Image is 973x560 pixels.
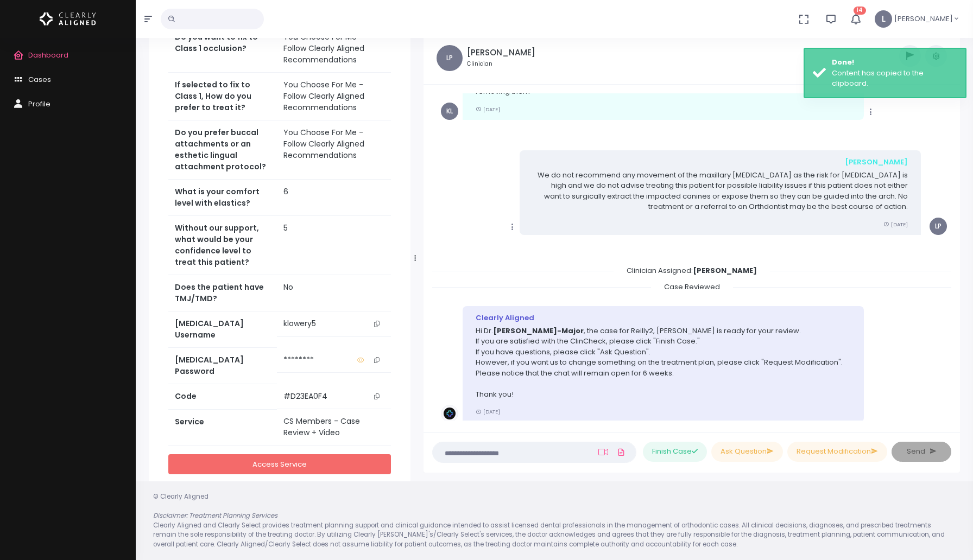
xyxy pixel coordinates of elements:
[643,442,707,462] button: Finish Case
[467,48,535,58] h5: [PERSON_NAME]
[168,275,277,311] th: Does the patient have TMJ/TMD?
[168,216,277,275] th: Without our support, what would be your confidence level to treat this patient?
[168,73,277,120] th: If selected to fix to Class 1, How do you prefer to treat it?
[883,221,908,228] small: [DATE]
[277,25,391,73] td: You Choose For Me - Follow Clearly Aligned Recommendations
[168,25,277,73] th: Do you want to fix to Class 1 occlusion?
[832,68,957,89] div: Content has copied to the clipboard.
[476,313,851,323] div: Clearly Aligned
[476,326,851,400] p: Hi Dr. , the case for Reilly2, [PERSON_NAME] is ready for your review. If you are satisfied with ...
[168,384,277,409] th: Code
[28,74,51,85] span: Cases
[277,275,391,311] td: No
[277,384,391,409] td: #D23EA0F4
[533,170,908,212] p: We do not recommend any movement of the maxillary [MEDICAL_DATA] as the risk for [MEDICAL_DATA] i...
[432,93,951,421] div: scrollable content
[437,45,463,71] span: LP
[533,157,908,168] div: [PERSON_NAME]
[168,180,277,216] th: What is your comfort level with elastics?
[153,511,277,520] em: Disclaimer: Treatment Planning Services
[168,454,391,474] a: Access Service
[168,120,277,180] th: Do you prefer buccal attachments or an esthetic lingual attachment protocol?
[787,442,887,462] button: Request Modification
[467,60,535,68] small: Clinician
[283,416,384,438] div: CS Members - Case Review + Video
[930,218,947,235] span: LP
[277,73,391,120] td: You Choose For Me - Follow Clearly Aligned Recommendations
[168,311,277,348] th: [MEDICAL_DATA] Username
[711,442,783,462] button: Ask Question
[277,180,391,216] td: 6
[493,326,584,336] b: [PERSON_NAME]-Major
[277,120,391,180] td: You Choose For Me - Follow Clearly Aligned Recommendations
[149,32,410,485] div: scrollable content
[615,442,628,462] a: Add Files
[894,14,953,24] span: [PERSON_NAME]
[476,408,500,415] small: [DATE]
[277,311,391,336] td: klowery5
[441,103,458,120] span: KL
[693,265,757,276] b: [PERSON_NAME]
[277,216,391,275] td: 5
[476,106,500,113] small: [DATE]
[28,50,68,60] span: Dashboard
[875,10,892,28] span: L
[168,409,277,446] th: Service
[651,278,733,295] span: Case Reviewed
[142,492,966,549] div: © Clearly Aligned Clearly Aligned and Clearly Select provides treatment planning support and clin...
[168,348,277,384] th: [MEDICAL_DATA] Password
[40,8,96,30] img: Logo Horizontal
[614,262,770,279] span: Clinician Assigned:
[596,448,610,456] a: Add Loom Video
[854,7,866,15] span: 14
[832,57,957,68] div: Done!
[28,99,50,109] span: Profile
